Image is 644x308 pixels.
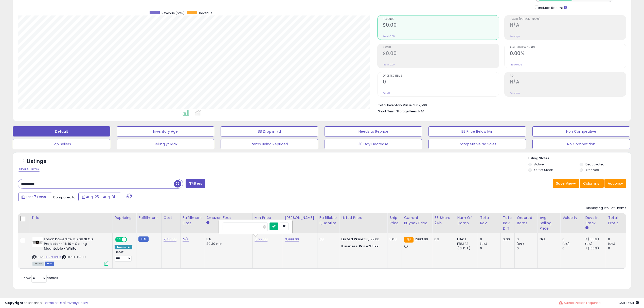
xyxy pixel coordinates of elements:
button: Actions [604,179,626,188]
div: Repricing [115,215,134,220]
div: FBM: 12 [457,242,474,246]
span: Ordered Items [383,75,499,77]
div: BB Share 24h. [434,215,453,226]
div: Fulfillment Cost [183,215,202,226]
button: Aug-25 - Aug-31 [78,193,121,201]
label: Out of Stock [534,168,553,172]
div: Displaying 1 to 1 of 1 items [586,206,626,211]
button: Last 7 Days [18,193,52,201]
div: Amazon AI [115,245,132,249]
div: 0 [480,246,500,251]
div: 0% [434,237,451,242]
button: Needs to Reprice [325,126,422,136]
b: Listed Price: [341,237,364,242]
button: Competitive No Sales [428,139,526,149]
div: [PERSON_NAME] [285,215,315,220]
small: Prev: 0 [383,92,390,95]
span: Profit [PERSON_NAME] [510,18,626,21]
h5: Listings [27,158,46,165]
span: FBM [45,262,54,266]
button: Default [13,126,110,136]
div: 7 (100%) [585,246,606,251]
span: Aug-25 - Aug-31 [86,194,115,199]
span: Revenue [199,11,212,15]
span: Revenue (prev) [162,11,185,15]
a: 3,199.00 [255,237,267,242]
div: Days In Stock [585,215,604,226]
div: 0.00 [389,237,398,242]
div: 0 [608,246,629,251]
div: Total Profit [608,215,627,226]
div: 0 [562,237,583,242]
strong: Copyright [5,300,24,305]
small: Prev: $0.00 [383,35,395,38]
span: Authorization required [564,300,601,305]
div: 50 [319,237,335,242]
span: N/A [418,109,424,114]
div: Title [31,215,110,220]
h2: N/A [510,79,626,86]
div: Fulfillable Quantity [319,215,337,226]
button: Top Sellers [13,139,110,149]
div: N/A [540,237,556,242]
span: Revenue [383,18,499,21]
small: Days In Stock. [585,226,588,230]
button: Columns [580,179,604,188]
a: 3,999.00 [285,237,299,242]
span: Show: entries [22,276,58,280]
span: Profit [383,46,499,49]
button: Filters [186,179,205,188]
small: FBM [138,236,148,242]
a: N/A [183,237,189,242]
div: Preset: [115,250,132,262]
div: Min Price [255,215,281,220]
div: 0 [608,237,629,242]
div: Cost [164,215,178,220]
small: (0%) [585,242,592,246]
label: Deactivated [585,162,604,166]
small: Prev: N/A [510,92,520,95]
span: Avg. Buybox Share [510,46,626,49]
span: ROI [510,75,626,77]
div: Current Buybox Price [404,215,430,226]
label: Archived [585,168,599,172]
div: Velocity [562,215,581,220]
div: 8% [206,237,248,242]
div: Total Rev. [480,215,498,226]
small: Prev: $0.00 [383,63,395,66]
b: Business Price: [341,244,369,249]
small: (0%) [480,242,487,246]
p: Listing States: [528,156,631,161]
button: Non Competitive [532,126,630,136]
b: Epson PowerLite L570U 3LCD Projector - 16:10 - Ceiling Mountable - White [44,237,105,252]
b: Short Term Storage Fees: [378,109,418,113]
div: 0 [480,237,500,242]
a: Terms of Use [43,300,65,305]
div: FBA: 1 [457,237,474,242]
div: 0.00 [503,237,511,242]
button: Inventory Age [117,126,214,136]
div: $0.30 min [206,242,248,246]
h2: $0.00 [383,22,499,29]
div: Ordered Items [517,215,535,226]
span: 2993.99 [415,237,428,242]
small: (0%) [608,242,615,246]
small: (0%) [562,242,569,246]
button: BB Price Below Min [428,126,526,136]
span: 2025-09-8 17:54 GMT [618,300,639,305]
small: (0%) [517,242,524,246]
div: Ship Price [389,215,400,226]
span: OFF [126,237,134,242]
div: $3,199.00 [341,237,383,242]
small: Amazon Fees. [206,220,209,225]
span: Columns [583,181,599,186]
div: $3199 [341,244,383,249]
button: Selling @ Max [117,139,214,149]
small: Prev: 0.00% [510,63,522,66]
button: 30 Day Decrease [325,139,422,149]
a: Privacy Policy [66,300,88,305]
span: All listings currently available for purchase on Amazon [32,262,44,266]
small: Prev: N/A [510,35,520,38]
b: Total Inventory Value: [378,103,413,107]
div: 0 [517,246,537,251]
